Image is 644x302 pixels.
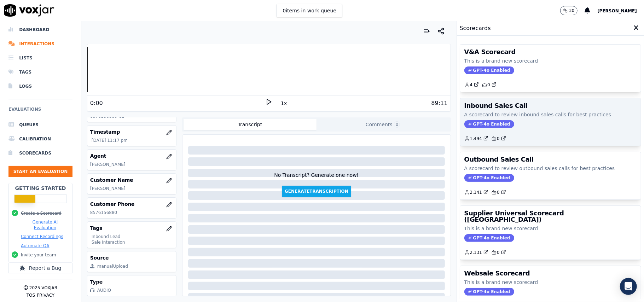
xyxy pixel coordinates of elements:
[8,65,72,79] a: Tags
[4,4,54,17] img: voxjar logo
[482,82,497,88] a: 0
[464,136,488,141] a: 1,494
[90,128,173,135] h3: Timestamp
[277,4,342,17] button: 0items in work queue
[21,252,56,258] button: Invite your team
[8,105,72,118] h6: Evaluations
[27,292,35,298] button: TOS
[464,103,637,109] h3: Inbound Sales Call
[90,152,173,159] h3: Agent
[560,6,578,15] button: 30
[464,190,491,195] button: 2,141
[457,21,644,36] div: Scorecards
[37,292,54,298] button: Privacy
[464,174,514,182] span: GPT-4o Enabled
[464,156,637,163] h3: Outbound Sales Call
[8,79,72,93] a: Logs
[92,234,173,239] p: Inbound Lead
[464,250,491,255] button: 2,131
[90,278,173,285] h3: Type
[90,225,173,232] h3: Tags
[464,250,488,255] a: 2,131
[464,165,637,172] p: A scorecard to review outbound sales calls for best practices
[464,66,514,74] span: GPT-4o Enabled
[184,119,317,130] button: Transcript
[560,6,585,15] button: 30
[464,82,482,88] button: 4
[317,119,449,130] button: Comments
[620,278,637,295] div: Open Intercom Messenger
[90,176,173,184] h3: Customer Name
[8,23,72,37] a: Dashboard
[464,190,488,195] a: 2,141
[97,263,128,269] div: manualUpload
[21,234,63,239] button: Connect Recordings
[8,166,72,177] button: Start an Evaluation
[464,234,514,242] span: GPT-4o Enabled
[90,162,173,167] p: [PERSON_NAME]
[15,185,66,192] h2: Getting Started
[464,270,637,277] h3: Websale Scorecard
[8,51,72,65] a: Lists
[464,49,637,55] h3: V&A Scorecard
[491,190,506,195] a: 0
[274,172,359,186] div: No Transcript? Generate one now!
[97,288,111,293] div: AUDIO
[464,288,514,296] span: GPT-4o Enabled
[90,186,173,191] p: [PERSON_NAME]
[90,201,173,208] h3: Customer Phone
[569,8,574,13] p: 30
[90,254,173,261] h3: Source
[92,138,173,143] p: [DATE] 11:17 pm
[92,239,173,245] p: Sale Interaction
[279,98,288,108] button: 1x
[8,118,72,132] a: Queues
[597,8,637,13] span: [PERSON_NAME]
[90,99,103,108] div: 0:00
[464,111,637,118] p: A scorecard to review inbound sales calls for best practices
[394,121,400,128] span: 0
[464,120,514,128] span: GPT-4o Enabled
[21,243,49,249] button: Automate QA
[597,6,644,15] button: [PERSON_NAME]
[491,136,506,141] a: 0
[464,279,637,286] p: This is a brand new scorecard
[8,132,72,146] a: Calibration
[491,250,506,255] a: 0
[8,37,72,51] a: Interactions
[464,210,637,223] h3: Supplier Universal Scorecard ([GEOGRAPHIC_DATA])
[464,136,491,141] button: 1,494
[282,186,351,197] button: GenerateTranscription
[431,99,447,108] div: 89:11
[464,82,479,88] a: 4
[90,210,173,215] p: 8576156880
[21,219,69,231] button: Generate AI Evaluation
[464,225,637,232] p: This is a brand new scorecard
[29,285,57,291] p: 2025 Voxjar
[8,146,72,160] a: Scorecards
[8,263,72,273] button: Report a Bug
[21,210,62,216] button: Create a Scorecard
[464,57,637,64] p: This is a brand new scorecard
